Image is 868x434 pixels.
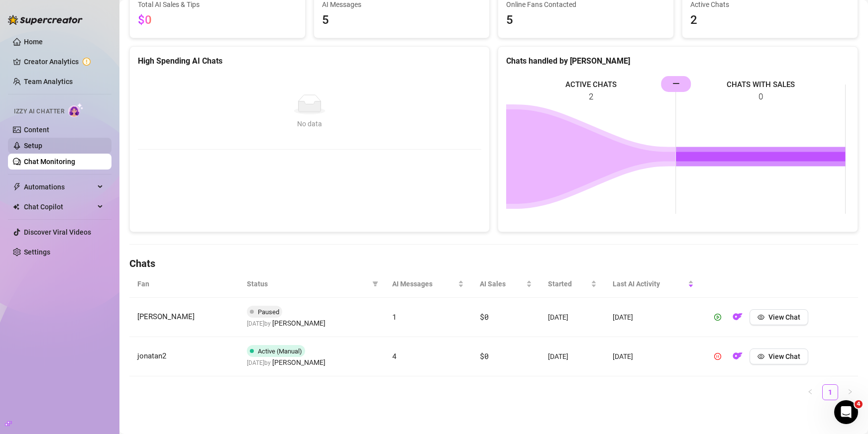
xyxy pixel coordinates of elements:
span: filter [370,276,380,291]
th: AI Messages [384,270,472,298]
span: eye [758,353,764,360]
button: left [802,384,818,400]
span: build [5,420,12,427]
span: [PERSON_NAME] [272,318,325,329]
a: Setup [24,142,42,150]
th: Started [540,270,605,298]
img: Chat Copilot [13,203,19,210]
span: $0 [480,351,488,361]
a: 1 [823,385,838,400]
span: Status [247,278,369,289]
a: Home [24,38,43,46]
a: Content [24,126,49,134]
li: Previous Page [802,384,818,400]
span: Izzy AI Chatter [14,107,64,116]
span: View Chat [768,313,800,321]
span: Paused [258,308,279,316]
img: OF [733,351,743,361]
span: play-circle [714,314,721,321]
span: Chat Copilot [24,199,95,215]
button: OF [730,348,746,364]
td: [DATE] [605,298,702,337]
span: right [847,389,853,395]
span: eye [758,314,764,321]
span: $0 [138,13,152,27]
span: jonatan2 [137,351,166,360]
h4: Chats [129,257,858,270]
span: [PERSON_NAME] [137,312,195,321]
button: OF [730,309,746,325]
iframe: Intercom live chat [834,400,858,424]
div: High Spending AI Chats [138,55,481,67]
div: No data [148,118,471,129]
span: [PERSON_NAME] [272,357,325,368]
img: OF [733,312,743,322]
a: Discover Viral Videos [24,228,91,236]
span: AI Sales [480,278,524,289]
td: [DATE] [540,298,605,337]
a: Chat Monitoring [24,158,75,166]
span: pause-circle [714,353,721,360]
td: [DATE] [540,337,605,376]
span: 4 [855,400,863,408]
div: Chats handled by [PERSON_NAME] [506,55,850,67]
li: 1 [822,384,838,400]
a: Team Analytics [24,78,73,86]
a: OF [730,315,746,323]
span: Active (Manual) [258,347,302,355]
th: Fan [129,270,239,298]
span: Last AI Activity [613,278,686,289]
span: [DATE] by [247,320,325,327]
span: [DATE] by [247,359,325,366]
img: AI Chatter [68,103,84,117]
button: View Chat [750,309,808,325]
span: 1 [392,312,397,322]
a: OF [730,354,746,362]
span: 5 [322,11,481,30]
span: $0 [480,312,488,322]
span: 5 [506,11,665,30]
span: View Chat [768,352,800,360]
span: Started [548,278,589,289]
li: Next Page [842,384,858,400]
span: AI Messages [392,278,456,289]
a: Settings [24,248,50,256]
span: Automations [24,179,95,195]
th: AI Sales [472,270,540,298]
th: Last AI Activity [605,270,702,298]
img: logo-BBDzfeDw.svg [8,15,83,25]
span: 4 [392,351,397,361]
span: left [807,389,813,395]
span: 2 [690,11,850,30]
span: thunderbolt [13,183,21,191]
button: right [842,384,858,400]
button: View Chat [750,348,808,364]
td: [DATE] [605,337,702,376]
span: filter [372,281,378,287]
a: Creator Analytics exclamation-circle [24,54,104,70]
